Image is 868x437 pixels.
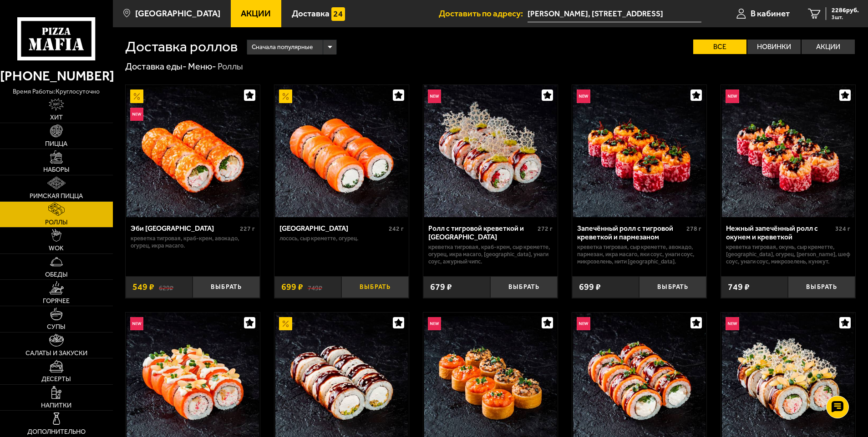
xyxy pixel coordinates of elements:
p: креветка тигровая, Сыр креметте, авокадо, пармезан, икра масаго, яки соус, унаги соус, микрозелен... [577,243,701,265]
p: креветка тигровая, краб-крем, авокадо, огурец, икра масаго. [131,235,255,249]
img: Новинка [726,317,739,331]
button: Выбрать [788,276,855,298]
label: Все [693,40,746,54]
span: Десерты [41,376,71,382]
a: НовинкаЗапечённый ролл с тигровой креветкой и пармезаном [572,85,706,217]
img: Новинка [577,317,590,331]
span: Роллы [45,219,68,226]
label: Акции [802,40,855,54]
img: Новинка [577,89,590,103]
span: Наборы [43,167,70,173]
img: Нежный запечённый ролл с окунем и креветкой [722,85,854,217]
button: Выбрать [490,276,558,298]
img: Новинка [130,108,144,121]
img: Новинка [428,89,442,103]
img: 15daf4d41897b9f0e9f617042186c801.svg [331,7,345,21]
a: АкционныйНовинкаЭби Калифорния [126,85,260,217]
span: Хит [50,114,63,121]
div: Ролл с тигровой креветкой и [GEOGRAPHIC_DATA] [428,224,535,241]
div: Нежный запечённый ролл с окунем и креветкой [726,224,833,241]
span: 3 шт. [832,15,859,20]
span: 278 г [686,225,701,233]
span: Россия, Санкт-Петербург, Пушкин, Красносельское шоссе, 48/60 [528,5,701,22]
a: АкционныйФиладельфия [274,85,409,217]
img: Новинка [726,89,739,103]
span: Салаты и закуски [25,350,87,357]
button: Выбрать [193,276,260,298]
a: НовинкаНежный запечённый ролл с окунем и креветкой [721,85,855,217]
img: Филадельфия [275,85,408,217]
h1: Доставка роллов [125,40,238,54]
div: Запечённый ролл с тигровой креветкой и пармезаном [577,224,684,241]
span: Акции [241,9,271,18]
span: 324 г [835,225,850,233]
span: [GEOGRAPHIC_DATA] [135,9,220,18]
p: лосось, Сыр креметте, огурец. [279,235,404,242]
label: Новинки [747,40,801,54]
span: Сначала популярные [252,39,313,56]
div: [GEOGRAPHIC_DATA] [279,224,386,233]
span: Супы [47,324,66,330]
s: 629 ₽ [159,283,173,292]
span: WOK [49,245,64,252]
span: Римская пицца [30,193,83,199]
span: 242 г [389,225,404,233]
div: Роллы [218,61,243,73]
img: Акционный [130,89,144,103]
img: Эби Калифорния [127,85,259,217]
button: Выбрать [341,276,409,298]
span: Доставка [292,9,330,18]
span: Доставить по адресу: [439,9,528,18]
input: Ваш адрес доставки [528,5,701,22]
a: НовинкаРолл с тигровой креветкой и Гуакамоле [423,85,558,217]
span: Пицца [45,141,67,147]
a: Доставка еды- [125,61,187,72]
img: Акционный [279,317,293,331]
button: Выбрать [639,276,706,298]
div: Эби [GEOGRAPHIC_DATA] [131,224,238,233]
span: 2286 руб. [832,7,859,14]
span: 227 г [240,225,255,233]
span: 699 ₽ [281,283,303,292]
span: 679 ₽ [430,283,452,292]
s: 749 ₽ [308,283,322,292]
span: Напитки [41,402,71,409]
img: Запечённый ролл с тигровой креветкой и пармезаном [573,85,706,217]
span: Дополнительно [27,429,86,435]
img: Ролл с тигровой креветкой и Гуакамоле [424,85,557,217]
span: Горячее [43,298,70,304]
span: 699 ₽ [579,283,601,292]
span: В кабинет [751,9,790,18]
img: Новинка [428,317,442,331]
span: 549 ₽ [132,283,154,292]
p: креветка тигровая, окунь, Сыр креметте, [GEOGRAPHIC_DATA], огурец, [PERSON_NAME], шеф соус, унаги... [726,243,850,265]
span: Обеды [45,272,68,278]
img: Новинка [130,317,144,331]
p: креветка тигровая, краб-крем, Сыр креметте, огурец, икра масаго, [GEOGRAPHIC_DATA], унаги соус, а... [428,243,553,265]
a: Меню- [188,61,216,72]
img: Акционный [279,89,293,103]
span: 272 г [538,225,553,233]
span: 749 ₽ [728,283,750,292]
